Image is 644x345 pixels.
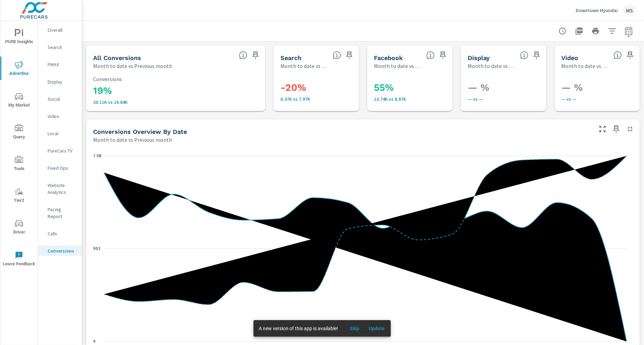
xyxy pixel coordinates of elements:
button: Update [366,323,388,334]
span: Save this to your personalized report [531,50,542,61]
h5: Display [468,54,490,61]
span: Advertise [2,61,36,78]
p: Overall [48,27,76,33]
h5: Conversions Overview By Date [93,128,187,135]
span: Update [369,325,385,332]
p: Month to date vs Previous month [93,136,172,144]
div: PMAX [38,59,82,70]
text: 1.9K [93,154,102,158]
span: Save this to your personalized report [344,50,355,61]
span: Search Conversions include Actions, Leads and Unmapped Conversions. [333,51,341,59]
button: Skip [344,323,366,334]
p: PureCars TV [48,147,76,154]
div: Social [38,94,82,104]
button: Minimize Widget [625,124,636,135]
h5: Video [562,54,578,61]
p: Month to date vs Previous month [468,62,515,70]
p: PMAX [48,61,76,68]
text: 953 [93,246,100,251]
span: Save this to your personalized report [437,50,448,61]
div: Local [38,128,82,139]
span: Save this to your personalized report [625,50,636,61]
p: 6,373 vs 7,973 [280,96,371,102]
h3: — % [468,82,559,93]
span: Query [2,124,36,141]
span: Display Conversions include Actions, Leads and Unmapped Conversions [520,51,528,59]
div: Display [38,77,82,87]
button: Print Report [589,24,603,38]
span: All conversions reported from Facebook with duplicates filtered out [426,51,435,59]
span: Save this to your personalized report [611,124,622,135]
p: Website Analytics [48,182,76,196]
span: Tier2 [2,188,36,205]
div: Video [38,111,82,121]
p: Social [48,96,76,102]
span: All Conversions include Actions, Leads and Unmapped Conversions [239,51,247,59]
div: Pacing Report [38,204,82,221]
button: Apply Filters [605,24,619,38]
div: Calls [38,228,82,239]
p: Calls [48,230,76,237]
p: Local [48,130,76,137]
p: Month to date vs Previous month [562,62,608,70]
div: MS [623,4,636,17]
div: PureCars TV [38,146,82,156]
p: 20,113 vs 16,842 [93,99,258,105]
span: Video Conversions include Actions, Leads and Unmapped Conversions [614,51,622,59]
div: Website Analytics [38,180,82,197]
p: — vs — [468,96,559,102]
p: Video [48,113,76,120]
h5: Facebook [374,54,403,61]
span: Skip [347,325,363,332]
p: Month to date vs Previous month [93,62,172,70]
span: PURE Insights [2,29,36,46]
p: Month to date vs Previous month [374,62,421,70]
p: 13,740 vs 8,869 [374,96,465,102]
p: Conversions [48,247,76,254]
div: Search [38,42,82,52]
span: Tools [2,156,36,173]
div: nav menu [0,21,38,275]
span: Save this to your personalized report [250,50,261,61]
button: Select Date Range [622,24,636,38]
p: Conversions [93,76,258,82]
p: Display [48,78,76,85]
div: Fixed Ops [38,163,82,173]
h3: -20% [280,82,371,93]
div: Conversions [38,246,82,256]
h5: Search [280,54,301,61]
span: Leave Feedback [2,251,36,268]
text: 9 [93,339,96,344]
p: Downtown Hyundai [576,7,618,13]
span: My Market [2,92,36,109]
p: Month to date vs Previous month [280,62,327,70]
p: Pacing Report [48,206,76,220]
span: Driver [2,219,36,236]
span: A new version of this app is available! [259,326,338,331]
div: Overall [38,25,82,35]
h3: 55% [374,82,465,93]
button: "Export Report to PDF" [572,24,586,38]
p: Search [48,44,76,51]
p: Fixed Ops [48,165,76,171]
h5: All Conversions [93,54,141,61]
button: Make Fullscreen [597,124,608,135]
h3: 19% [93,85,258,97]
